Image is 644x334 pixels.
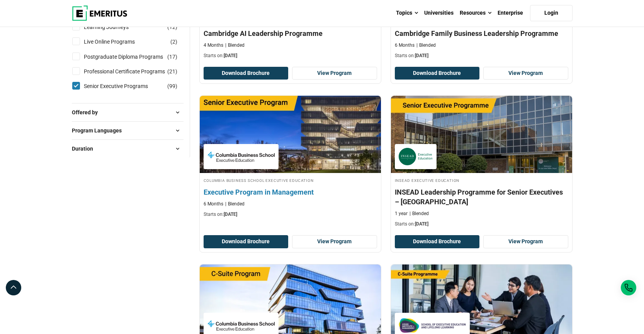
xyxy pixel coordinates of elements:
span: [DATE] [224,212,237,217]
p: Starts on: [204,53,377,59]
a: Leadership Course by INSEAD Executive Education - August 1, 2026 INSEAD Executive Education INSEA... [391,96,572,231]
p: Starts on: [395,53,568,59]
img: INSEAD Executive Education [399,148,433,165]
button: Offered by [72,107,184,118]
span: 21 [169,68,175,75]
p: Blended [410,210,429,217]
span: 17 [169,54,175,60]
a: Login [530,5,573,21]
span: ( ) [167,67,177,76]
span: ( ) [167,82,177,90]
span: ( ) [167,53,177,61]
a: Live Online Programs [84,37,150,46]
a: View Program [483,67,568,80]
h4: Cambridge AI Leadership Programme [204,29,377,38]
img: Columbia Business School Executive Education [207,148,275,165]
span: 12 [169,24,175,30]
a: Business Management Course by Columbia Business School Executive Education - May 4, 2026 Columbia... [200,96,381,222]
button: Download Brochure [395,67,480,80]
h4: Executive Program in Management [204,187,377,197]
p: 6 Months [204,201,223,207]
button: Duration [72,143,184,154]
span: [DATE] [415,53,428,58]
p: Blended [225,201,245,207]
p: Blended [416,42,436,49]
p: Blended [225,42,245,49]
span: [DATE] [224,53,237,58]
img: INSEAD Leadership Programme for Senior Executives – India | Online Leadership Course [391,96,572,173]
p: Starts on: [204,211,377,218]
a: Senior Executive Programs [84,82,163,90]
span: Program Languages [72,126,128,135]
img: The Asian Institute of Management [399,317,466,334]
a: Postgraduate Diploma Programs [84,53,178,61]
h4: INSEAD Leadership Programme for Senior Executives – [GEOGRAPHIC_DATA] [395,187,568,207]
span: 99 [169,83,175,89]
span: [DATE] [415,221,428,227]
p: 4 Months [204,42,223,49]
span: Offered by [72,108,104,117]
h4: Cambridge Family Business Leadership Programme [395,29,568,38]
a: Learning Journeys [84,23,144,31]
img: Executive Program in Management | Online Business Management Course [190,92,390,177]
a: View Program [292,235,377,248]
h4: Columbia Business School Executive Education [204,177,377,183]
button: Program Languages [72,125,184,136]
p: 1 year [395,210,408,217]
span: 2 [172,39,175,45]
span: Duration [72,144,99,153]
button: Download Brochure [395,235,480,248]
button: Download Brochure [204,235,289,248]
a: Professional Certificate Programs [84,67,180,76]
p: Starts on: [395,221,568,227]
a: View Program [292,67,377,80]
span: ( ) [167,23,177,31]
a: View Program [483,235,568,248]
span: ( ) [170,37,177,46]
img: Columbia Business School Executive Education [207,317,275,334]
button: Download Brochure [204,67,289,80]
h4: INSEAD Executive Education [395,177,568,183]
p: 6 Months [395,42,415,49]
